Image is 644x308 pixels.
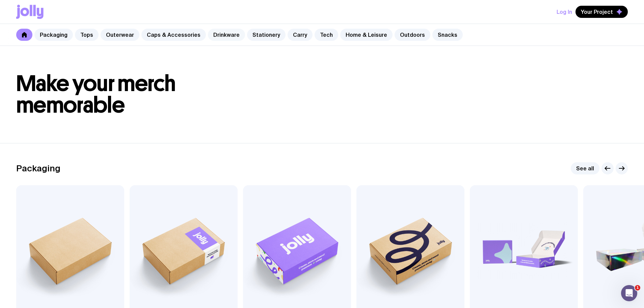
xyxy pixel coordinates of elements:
[621,285,637,301] iframe: Intercom live chat
[395,29,430,41] a: Outdoors
[288,29,313,41] a: Carry
[75,29,99,41] a: Tops
[571,162,599,174] a: See all
[16,163,60,173] h2: Packaging
[581,8,613,15] span: Your Project
[340,29,393,41] a: Home & Leisure
[208,29,245,41] a: Drinkware
[247,29,286,41] a: Stationery
[315,29,338,41] a: Tech
[101,29,139,41] a: Outerwear
[635,285,640,290] span: 1
[557,6,572,18] button: Log In
[575,6,628,18] button: Your Project
[16,70,176,118] span: Make your merch memorable
[141,29,206,41] a: Caps & Accessories
[432,29,463,41] a: Snacks
[34,29,73,41] a: Packaging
